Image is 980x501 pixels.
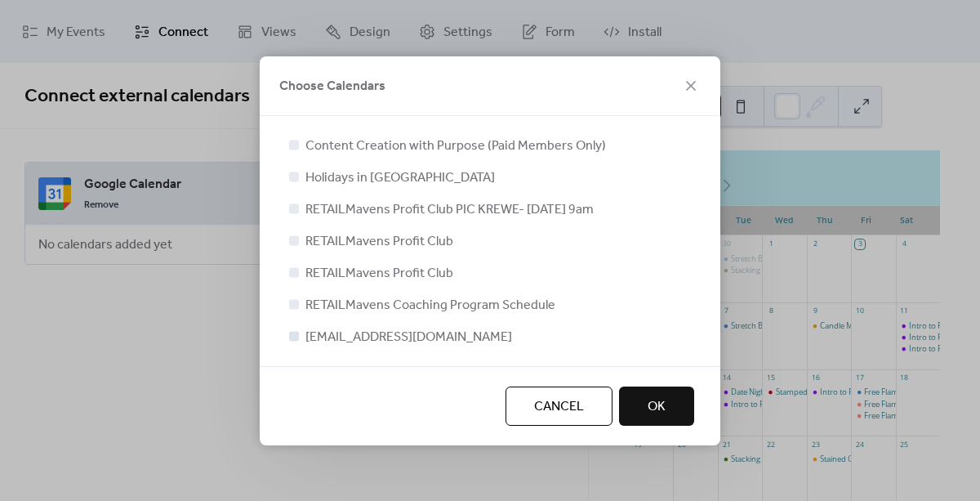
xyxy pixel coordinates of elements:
[305,168,495,188] span: Holidays in [GEOGRAPHIC_DATA]
[506,387,612,426] button: Cancel
[305,296,555,315] span: RETAILMavens Coaching Program Schedule
[279,77,385,96] span: Choose Calendars
[305,264,453,284] span: RETAILMavens Profit Club
[534,397,584,417] span: Cancel
[305,136,606,156] span: Content Creation with Purpose (Paid Members Only)
[305,328,512,347] span: [EMAIL_ADDRESS][DOMAIN_NAME]
[648,397,666,417] span: OK
[305,232,453,252] span: RETAILMavens Profit Club
[619,387,694,426] button: OK
[305,200,594,220] span: RETAILMavens Profit Club PIC KREWE- [DATE] 9am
